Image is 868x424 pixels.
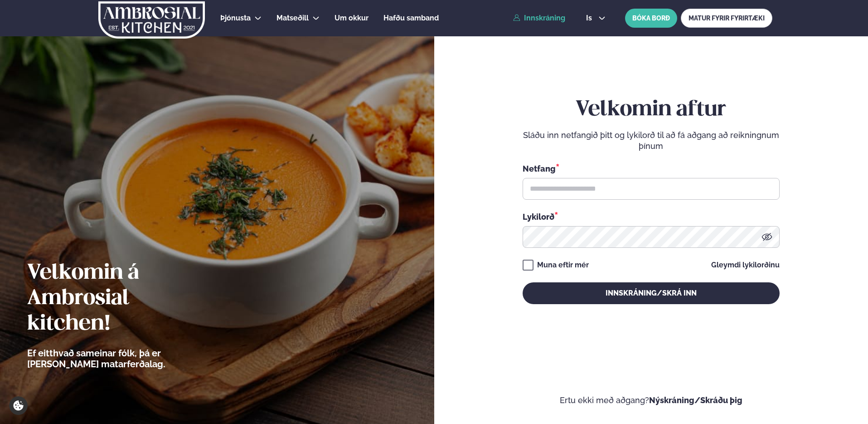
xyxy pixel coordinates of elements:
[335,13,369,24] a: Um okkur
[97,1,206,39] img: logo
[383,14,439,22] span: Hafðu samband
[276,14,309,22] span: Matseðill
[220,13,251,24] a: Þjónusta
[513,14,565,22] a: Innskráning
[625,9,677,28] button: BÓKA BORÐ
[586,15,595,22] span: is
[383,13,439,24] a: Hafðu samband
[649,395,742,405] a: Nýskráning/Skráðu þig
[523,282,780,304] button: Innskráning/Skrá inn
[523,163,780,174] div: Netfang
[27,261,215,337] h2: Velkomin á Ambrosial kitchen!
[461,395,841,406] p: Ertu ekki með aðgang?
[27,348,215,370] p: Ef eitthvað sameinar fólk, þá er [PERSON_NAME] matarferðalag.
[681,9,772,28] a: MATUR FYRIR FYRIRTÆKI
[579,15,613,22] button: is
[335,14,369,22] span: Um okkur
[711,261,780,269] a: Gleymdi lykilorðinu
[523,97,780,123] h2: Velkomin aftur
[220,14,251,22] span: Þjónusta
[9,396,28,415] a: Cookie settings
[523,211,780,222] div: Lykilorð
[276,13,309,24] a: Matseðill
[523,130,780,152] p: Sláðu inn netfangið þitt og lykilorð til að fá aðgang að reikningnum þínum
